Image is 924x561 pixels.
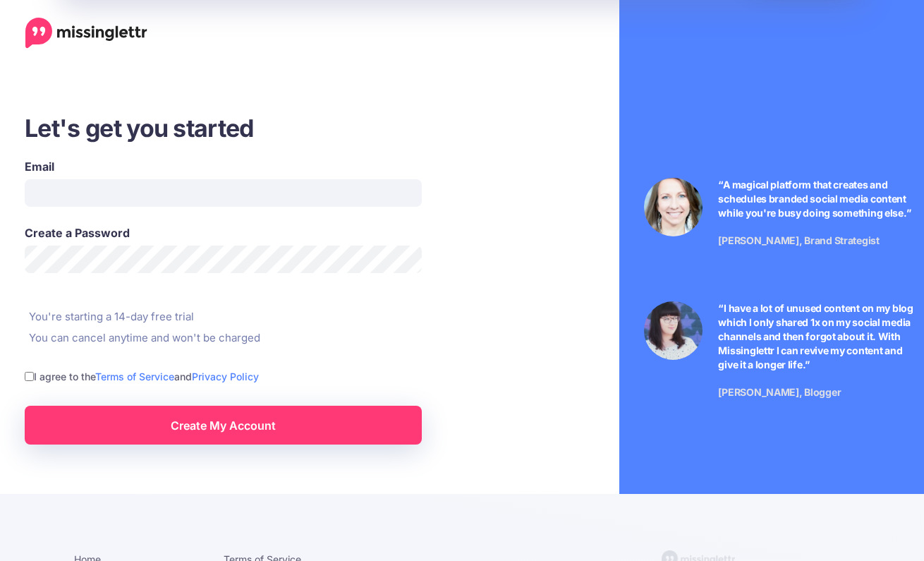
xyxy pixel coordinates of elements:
span: [PERSON_NAME], Brand Strategist [718,234,879,246]
a: Terms of Service [95,370,174,382]
p: “A magical platform that creates and schedules branded social media content while you're busy doi... [718,178,919,220]
li: You can cancel anytime and won't be charged [25,330,506,346]
label: Email [25,158,422,175]
h3: Let's get you started [25,112,506,144]
li: You're starting a 14-day free trial [25,308,506,325]
img: Testimonial by Jeniffer Kosche [644,301,703,360]
a: Create My Account [25,406,422,445]
img: Testimonial by Laura Stanik [644,178,703,236]
p: “I have a lot of unused content on my blog which I only shared 1x on my social media channels and... [718,301,919,372]
span: [PERSON_NAME], Blogger [718,386,841,398]
a: Home [25,18,147,49]
a: Privacy Policy [192,370,259,382]
label: I agree to the and [34,368,259,385]
label: Create a Password [25,224,422,241]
